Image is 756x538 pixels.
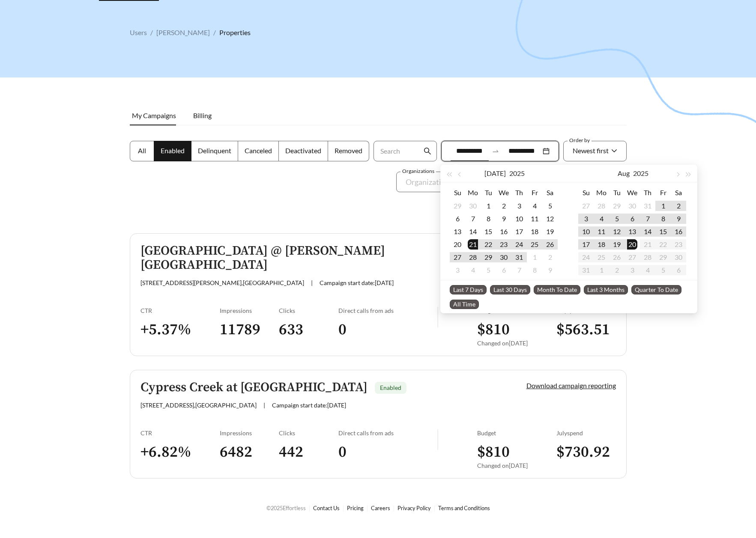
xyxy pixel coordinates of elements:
[578,199,594,212] td: 2025-07-27
[138,146,146,155] span: All
[481,186,496,199] th: Tu
[484,165,506,182] button: [DATE]
[594,212,609,225] td: 2025-08-04
[655,225,671,238] td: 2025-08-15
[130,370,627,479] a: Cypress Creek at [GEOGRAPHIC_DATA]Enabled[STREET_ADDRESS],[GEOGRAPHIC_DATA]|Campaign start date:[...
[578,225,594,238] td: 2025-08-10
[627,214,637,224] div: 6
[529,226,540,237] div: 18
[671,199,686,212] td: 2025-08-02
[642,226,653,237] div: 14
[483,252,493,262] div: 29
[140,429,220,437] div: CTR
[511,186,527,199] th: Th
[581,239,591,250] div: 17
[468,239,478,250] div: 21
[511,225,527,238] td: 2025-07-17
[627,201,637,211] div: 30
[452,265,463,275] div: 3
[481,225,496,238] td: 2025-07-15
[633,165,648,182] button: 2025
[272,401,346,409] span: Campaign start date: [DATE]
[545,265,555,275] div: 9
[338,320,437,339] h3: 0
[578,186,594,199] th: Su
[612,226,622,237] div: 12
[496,251,511,264] td: 2025-07-30
[483,201,493,211] div: 1
[496,212,511,225] td: 2025-07-09
[483,214,493,224] div: 8
[673,201,684,211] div: 2
[658,226,668,237] div: 15
[477,320,556,339] h3: $ 810
[320,279,394,286] span: Campaign start date: [DATE]
[140,279,304,286] span: [STREET_ADDRESS][PERSON_NAME] , [GEOGRAPHIC_DATA]
[481,212,496,225] td: 2025-07-08
[465,199,481,212] td: 2025-06-30
[511,199,527,212] td: 2025-07-03
[609,225,625,238] td: 2025-08-12
[465,186,481,199] th: Mo
[609,199,625,212] td: 2025-07-29
[452,239,463,250] div: 20
[338,443,437,462] h3: 0
[596,226,607,237] div: 11
[640,225,655,238] td: 2025-08-14
[496,264,511,276] td: 2025-08-06
[496,199,511,212] td: 2025-07-02
[542,238,558,251] td: 2025-07-26
[640,199,655,212] td: 2025-07-31
[477,339,556,347] div: Changed on [DATE]
[499,214,509,224] div: 9
[527,251,542,264] td: 2025-08-01
[140,307,220,314] div: CTR
[481,264,496,276] td: 2025-08-05
[220,443,279,462] h3: 6482
[452,226,463,237] div: 13
[545,252,555,262] div: 2
[477,462,556,469] div: Changed on [DATE]
[424,147,431,155] span: search
[450,251,465,264] td: 2025-07-27
[499,265,509,275] div: 6
[527,225,542,238] td: 2025-07-18
[627,226,637,237] div: 13
[465,212,481,225] td: 2025-07-07
[581,214,591,224] div: 3
[509,165,525,182] button: 2025
[542,225,558,238] td: 2025-07-19
[437,429,438,450] img: line
[529,214,540,224] div: 11
[545,226,555,237] div: 19
[527,186,542,199] th: Fr
[511,212,527,225] td: 2025-07-10
[161,146,185,155] span: Enabled
[655,212,671,225] td: 2025-08-08
[279,307,338,314] div: Clicks
[450,225,465,238] td: 2025-07-13
[245,146,272,155] span: Canceled
[468,226,478,237] div: 14
[529,201,540,211] div: 4
[279,320,338,339] h3: 633
[450,186,465,199] th: Su
[338,307,437,314] div: Direct calls from ads
[468,265,478,275] div: 4
[618,165,630,182] button: Aug
[642,201,653,211] div: 31
[514,252,524,262] div: 31
[450,285,487,294] span: Last 7 Days
[625,238,640,251] td: 2025-08-20
[529,265,540,275] div: 8
[279,443,338,462] h3: 442
[140,443,220,462] h3: + 6.82 %
[499,226,509,237] div: 16
[496,238,511,251] td: 2025-07-23
[542,251,558,264] td: 2025-08-02
[655,186,671,199] th: Fr
[545,201,555,211] div: 5
[492,147,499,155] span: to
[556,320,616,339] h3: $ 563.51
[596,214,607,224] div: 4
